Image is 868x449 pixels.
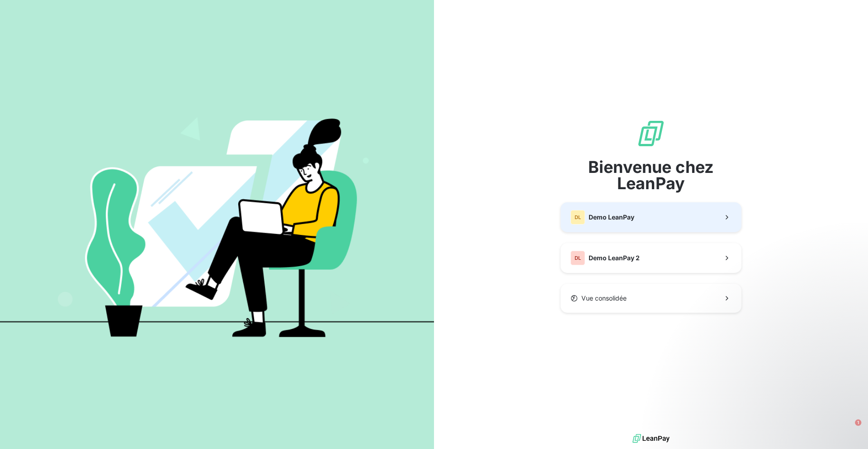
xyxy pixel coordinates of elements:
[589,253,640,263] span: Demo LeanPay 2
[561,243,741,273] button: DLDemo LeanPay 2
[561,284,741,313] button: Vue consolidée
[687,361,868,425] iframe: Intercom notifications message
[632,432,670,445] img: logo
[571,210,585,224] div: DL
[637,119,665,148] img: logo sigle
[589,213,634,222] span: Demo LeanPay
[581,294,627,303] span: Vue consolidée
[561,202,741,232] button: DLDemo LeanPay
[571,251,585,265] div: DL
[856,418,863,425] span: 1
[837,418,859,440] iframe: Intercom live chat
[561,159,741,191] span: Bienvenue chez LeanPay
